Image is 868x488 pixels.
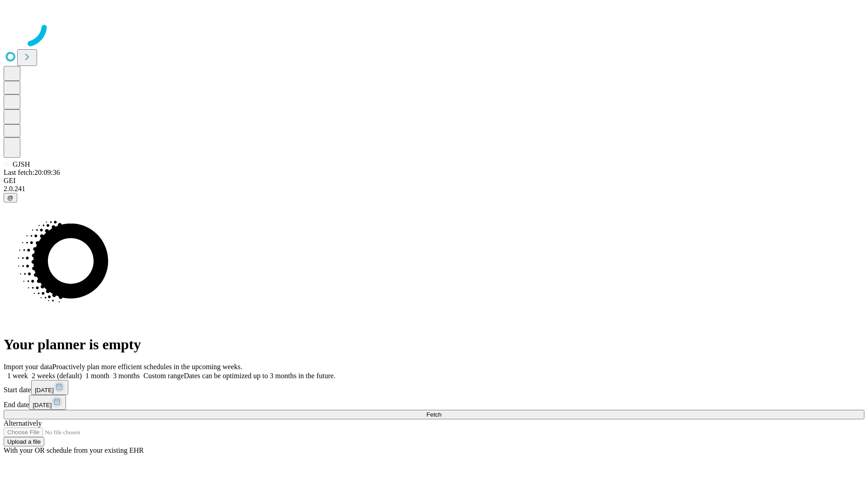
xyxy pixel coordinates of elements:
[4,185,864,193] div: 2.0.241
[113,372,140,380] span: 3 months
[4,395,864,410] div: End date
[29,395,66,410] button: [DATE]
[35,387,54,394] span: [DATE]
[85,372,109,380] span: 1 month
[31,380,68,395] button: [DATE]
[33,402,52,408] span: [DATE]
[32,372,82,380] span: 2 weeks (default)
[4,446,144,454] span: With your OR schedule from your existing EHR
[184,372,335,380] span: Dates can be optimized up to 3 months in the future.
[143,372,184,380] span: Custom range
[4,177,864,185] div: GEI
[7,372,28,380] span: 1 week
[7,194,14,201] span: @
[13,160,30,168] span: GJSH
[4,363,52,371] span: Import your data
[4,169,60,176] span: Last fetch: 20:09:36
[4,437,44,446] button: Upload a file
[4,193,17,202] button: @
[4,380,864,395] div: Start date
[52,363,242,371] span: Proactively plan more efficient schedules in the upcoming weeks.
[426,411,441,418] span: Fetch
[4,419,42,427] span: Alternatively
[4,410,864,419] button: Fetch
[4,336,864,353] h1: Your planner is empty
